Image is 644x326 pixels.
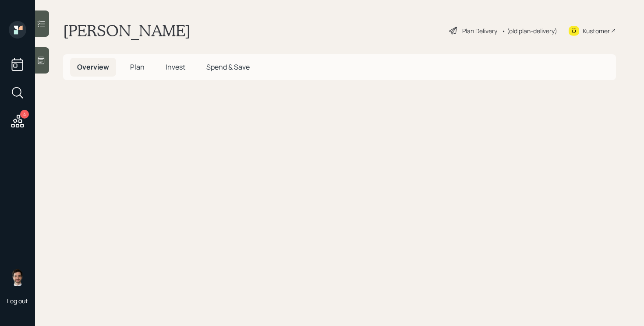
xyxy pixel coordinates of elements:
[130,62,145,72] span: Plan
[583,26,610,35] div: Kustomer
[63,21,191,40] h1: [PERSON_NAME]
[206,62,250,72] span: Spend & Save
[77,62,109,72] span: Overview
[7,297,28,305] div: Log out
[20,110,29,119] div: 4
[166,62,185,72] span: Invest
[462,26,497,35] div: Plan Delivery
[502,26,557,35] div: • (old plan-delivery)
[9,269,26,286] img: jonah-coleman-headshot.png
